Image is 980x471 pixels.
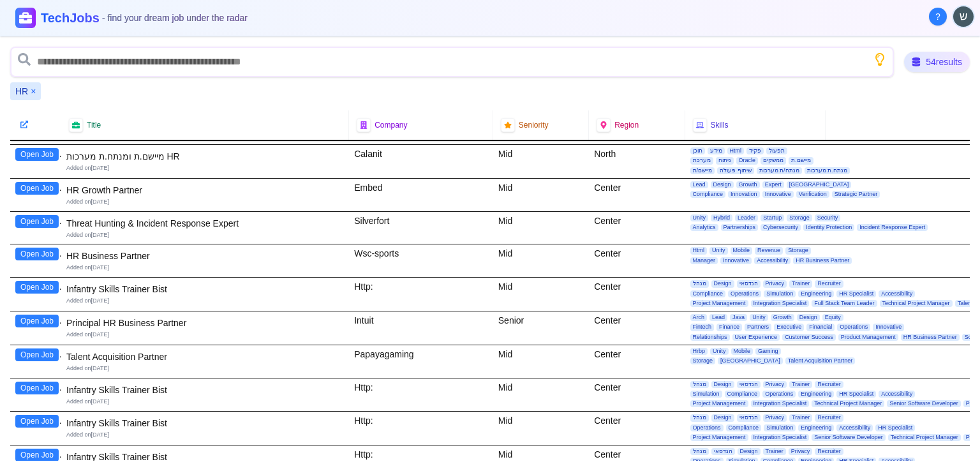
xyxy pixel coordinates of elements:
span: פקיד [746,147,764,154]
button: Show search tips [873,53,886,66]
span: Compliance [690,191,726,198]
span: Operations [690,424,724,431]
span: Recruiter [815,448,843,455]
span: Mobile [731,348,754,355]
span: Recruiter [815,414,843,421]
div: Center [589,378,685,412]
button: Open Job [15,348,59,361]
span: תפעול [766,147,787,154]
span: Compliance [725,391,761,398]
span: Operations [690,458,724,465]
span: Skills [711,120,729,130]
span: Startup [761,214,784,221]
div: HR Business Partner [66,250,344,262]
div: Mid [493,145,589,178]
span: Identity Protection [803,224,854,231]
span: HR Business Partner [901,334,960,341]
span: Project Management [690,400,748,407]
div: מיישם.ת ומנתח.ת מערכות HR [66,150,344,163]
span: Incident Response Expert [857,224,928,231]
span: Unity [709,247,728,254]
span: הנדסאי [737,280,761,287]
span: Oracle [736,157,759,164]
span: מידע [708,147,725,154]
span: Partnerships [721,224,759,231]
span: Design [711,381,734,388]
span: Hrbp [690,348,708,355]
div: Added on [DATE] [66,331,344,339]
span: Revenue [755,247,783,254]
div: Wsc-sports [349,244,493,277]
span: Trainer [789,280,812,287]
span: Executive [774,324,804,331]
span: Design [711,414,734,421]
span: הנדסאי [711,448,735,455]
div: Http: [349,378,493,412]
span: Simulation [726,458,758,465]
div: Http: [349,278,493,311]
span: Engineering [798,458,834,465]
span: Gaming [755,348,781,355]
span: Storage [785,247,811,254]
div: Http: [349,412,493,445]
span: ממשקים [761,157,786,164]
div: Center [589,345,685,378]
span: מנתח/ת מערכות [757,167,802,174]
div: Center [589,179,685,211]
span: Technical Project Manager [880,300,953,307]
span: [GEOGRAPHIC_DATA] [718,357,783,364]
span: Privacy [763,414,787,421]
span: Integration Specialist [751,300,810,307]
div: Center [589,212,685,244]
button: About Techjobs [929,8,947,26]
span: Region [614,120,639,130]
span: Growth [736,181,760,188]
div: Added on [DATE] [66,198,344,206]
div: Added on [DATE] [66,164,344,172]
span: Html [690,247,708,254]
span: Innovative [873,324,904,331]
span: Technical Project Manager [812,400,884,407]
button: Open Job [15,215,59,228]
span: Project Management [690,300,748,307]
div: Infantry Skills Trainer Bist [66,451,344,463]
div: Papayagaming [349,345,493,378]
span: Compliance [690,290,726,297]
span: Trainer [789,381,812,388]
span: Innovative [762,191,794,198]
span: Customer Success [782,334,836,341]
span: Trainer [789,414,812,421]
span: Relationships [690,334,730,341]
div: Mid [493,212,589,244]
span: Title [87,120,101,130]
div: HR Growth Partner [66,184,344,197]
div: North [589,145,685,178]
span: Product Management [838,334,898,341]
span: HR Specialist [836,458,876,465]
span: Equity [822,314,843,321]
span: מנהל [690,448,709,455]
div: Added on [DATE] [66,398,344,406]
span: Accessibility [836,424,873,431]
img: User avatar [953,6,974,27]
span: Project Management [690,434,748,441]
span: Privacy [763,280,787,287]
button: Remove HR filter [31,85,36,98]
span: HR Specialist [836,290,876,297]
span: Accessibility [754,257,791,264]
span: Expert [762,181,784,188]
span: Arch [690,314,708,321]
span: Unity [750,314,768,321]
span: Manager [690,257,718,264]
span: Financial [806,324,835,331]
span: Design [797,314,820,321]
div: Infantry Skills Trainer Bist [66,384,344,396]
span: Partners [745,324,771,331]
div: Center [589,278,685,311]
span: Compliance [726,424,762,431]
span: HR Business Partner [793,257,852,264]
div: Center [589,311,685,345]
span: Mobile [731,247,753,254]
span: Simulation [764,290,796,297]
div: Senior [493,311,589,345]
